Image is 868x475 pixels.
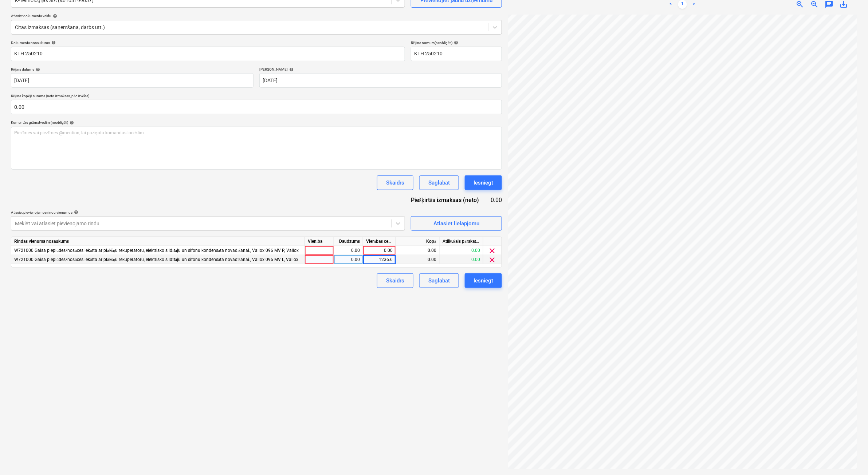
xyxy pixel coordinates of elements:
[34,67,40,72] span: help
[405,196,491,204] div: Piešķirtās izmaksas (neto)
[377,175,413,190] button: Skaidrs
[411,47,502,61] input: Rēķina numurs
[11,73,254,88] input: Rēķina datums nav norādīts
[363,237,396,246] div: Vienības cena
[14,248,299,253] span: W721000 Gaisa pieplūdes/nosūces iekārta ar plākšņu rekuperatoru, elektrisko sildītāju un sifonu k...
[11,47,405,61] input: Dokumenta nosaukums
[419,273,459,288] button: Saglabāt
[259,73,502,88] input: Izpildes datums nav norādīts
[11,13,502,18] div: Atlasiet dokumenta veidu
[428,178,450,187] div: Saglabāt
[411,216,502,231] button: Atlasiet lielapjomu
[488,246,497,255] span: clear
[396,237,440,246] div: Kopā
[396,246,440,255] div: 0.00
[440,237,483,246] div: Atlikušais pārskatītais budžets
[11,100,502,114] input: Rēķina kopējā summa (neto izmaksas, pēc izvēles)
[411,40,502,45] div: Rēķina numurs (neobligāti)
[474,178,493,187] div: Iesniegt
[305,237,334,246] div: Vienība
[11,210,405,215] div: Atlasiet pievienojamos rindu vienumus
[428,276,450,285] div: Saglabāt
[11,237,305,246] div: Rindas vienuma nosaukums
[474,276,493,285] div: Iesniegt
[386,178,404,187] div: Skaidrs
[488,256,497,264] span: clear
[337,246,360,255] div: 0.00
[14,257,298,262] span: W721000 Gaisa pieplūdes/nosūces iekārta ar plākšņu rekuperatoru, elektrisko sildītāju un sifonu k...
[11,94,502,100] p: Rēķina kopējā summa (neto izmaksas, pēc izvēles)
[419,175,459,190] button: Saglabāt
[491,196,502,204] div: 0.00
[11,40,405,45] div: Dokumenta nosaukums
[396,255,440,264] div: 0.00
[337,255,360,264] div: 0.00
[11,67,254,72] div: Rēķina datums
[440,255,483,264] div: 0.00
[72,210,78,214] span: help
[259,67,502,72] div: [PERSON_NAME]
[386,276,404,285] div: Skaidrs
[11,120,502,125] div: Komentārs grāmatvedim (neobligāti)
[433,219,479,228] div: Atlasiet lielapjomu
[51,14,57,18] span: help
[832,440,868,475] iframe: Chat Widget
[334,237,363,246] div: Daudzums
[440,246,483,255] div: 0.00
[465,273,502,288] button: Iesniegt
[366,246,393,255] div: 0.00
[68,120,74,125] span: help
[50,40,56,45] span: help
[465,175,502,190] button: Iesniegt
[288,67,294,72] span: help
[377,273,413,288] button: Skaidrs
[452,40,458,45] span: help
